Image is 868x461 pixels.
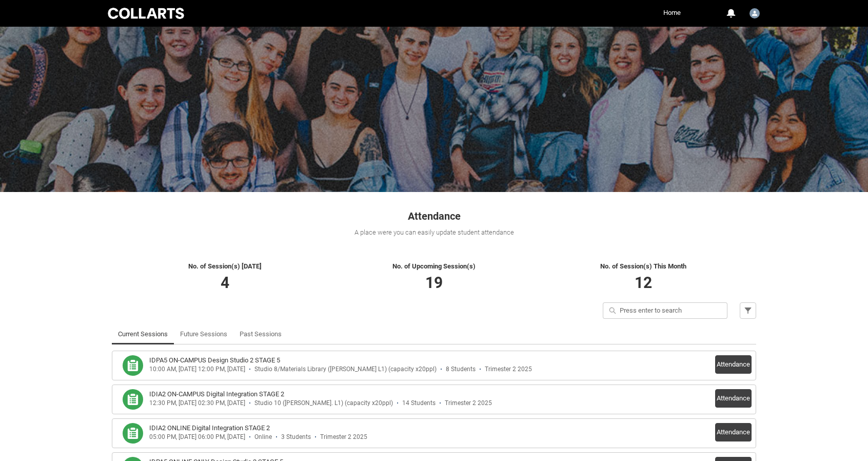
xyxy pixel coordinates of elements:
button: Filter [740,302,756,319]
div: 3 Students [281,433,311,441]
div: A place were you can easily update student attendance [112,227,756,238]
a: Past Sessions [240,324,282,344]
h3: IDIA2 ON-CAMPUS Digital Integration STAGE 2 [149,389,284,399]
li: Past Sessions [233,324,288,344]
div: Studio 8/Materials Library ([PERSON_NAME] L1) (capacity x20ppl) [254,366,437,373]
div: Trimester 2 2025 [485,366,532,373]
li: Current Sessions [112,324,174,344]
img: Faculty.abenjamin [749,8,760,18]
button: Attendance [715,389,752,408]
span: No. of Session(s) [DATE] [188,262,262,270]
div: Online [254,433,272,441]
div: Studio 10 ([PERSON_NAME]. L1) (capacity x20ppl) [254,399,393,407]
span: No. of Session(s) This Month [600,262,686,270]
a: Current Sessions [118,324,168,344]
button: Attendance [715,355,752,374]
div: 12:30 PM, [DATE] 02:30 PM, [DATE] [149,399,245,407]
div: Trimester 2 2025 [445,399,492,407]
button: User Profile Faculty.abenjamin [747,4,762,21]
div: Trimester 2 2025 [320,433,367,441]
div: 14 Students [402,399,436,407]
span: 4 [221,274,229,292]
div: 05:00 PM, [DATE] 06:00 PM, [DATE] [149,433,245,441]
a: Home [661,5,683,21]
button: Attendance [715,423,752,441]
h3: IDIA2 ONLINE Digital Integration STAGE 2 [149,423,270,433]
h3: IDPA5 ON-CAMPUS Design Studio 2 STAGE 5 [149,355,280,366]
div: 8 Students [446,366,476,373]
input: Press enter to search [603,302,727,319]
a: Future Sessions [180,324,227,344]
span: No. of Upcoming Session(s) [392,262,476,270]
span: Attendance [408,210,461,222]
div: 10:00 AM, [DATE] 12:00 PM, [DATE] [149,366,245,373]
span: 19 [425,274,443,292]
span: 12 [635,274,652,292]
li: Future Sessions [174,324,233,344]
